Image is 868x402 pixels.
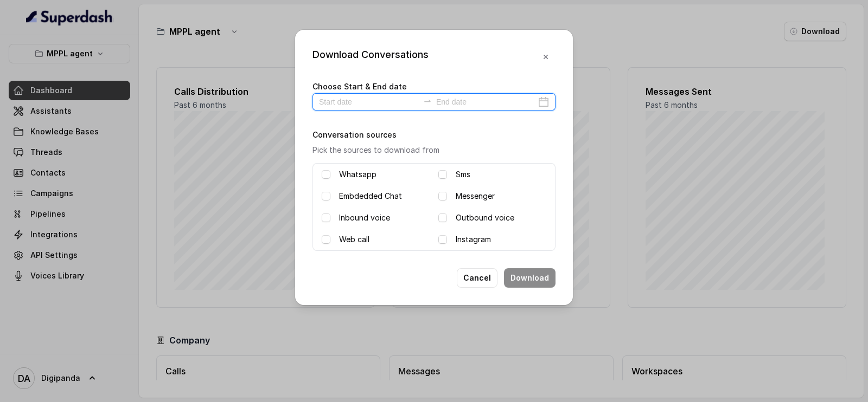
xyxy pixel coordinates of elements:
label: Whatsapp [339,168,376,181]
label: Sms [456,168,470,181]
input: End date [436,96,536,108]
input: Start date [319,96,419,108]
label: Outbound voice [456,211,514,224]
button: Download [504,268,556,288]
div: Download Conversations [312,47,429,67]
label: Inbound voice [339,211,390,224]
button: Cancel [457,268,497,288]
label: Conversation sources [312,130,397,139]
label: Choose Start & End date [312,82,407,91]
span: swap-right [423,96,432,105]
label: Web call [339,233,369,246]
label: Embdedded Chat [339,190,402,203]
label: Instagram [456,233,491,246]
p: Pick the sources to download from [312,144,556,157]
span: to [423,96,432,105]
label: Messenger [456,190,495,203]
